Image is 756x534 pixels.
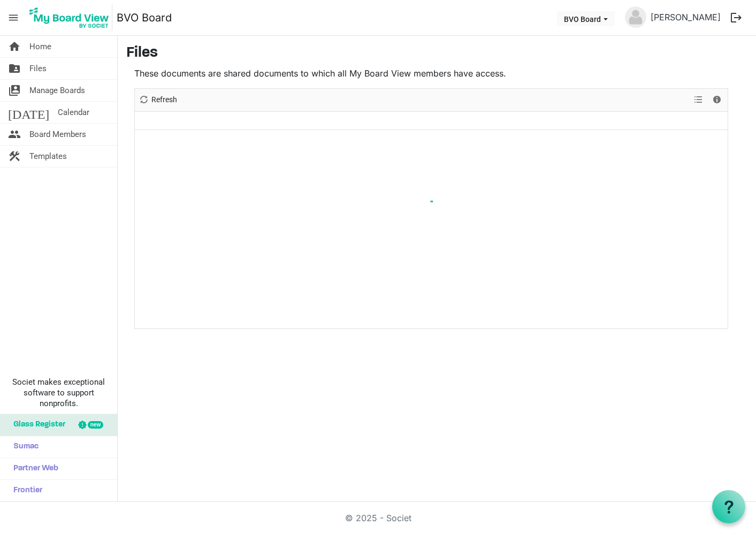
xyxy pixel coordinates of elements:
span: Templates [29,146,67,167]
span: Board Members [29,124,86,145]
span: Calendar [58,102,89,123]
a: [PERSON_NAME] [646,6,725,28]
span: [DATE] [8,102,49,123]
span: people [8,124,21,145]
p: These documents are shared documents to which all My Board View members have access. [134,67,728,80]
button: logout [725,6,747,29]
span: Manage Boards [29,80,85,101]
h3: Files [126,44,747,63]
span: Glass Register [8,414,65,436]
span: Frontier [8,480,42,501]
div: new [88,421,103,429]
span: Files [29,58,47,79]
span: folder_shared [8,58,21,79]
span: Sumac [8,436,39,457]
button: BVO Board dropdownbutton [557,11,615,26]
span: menu [3,7,24,28]
span: Partner Web [8,458,58,479]
a: BVO Board [117,7,172,28]
img: My Board View Logo [26,4,112,31]
span: switch_account [8,80,21,101]
a: © 2025 - Societ [345,513,411,523]
span: construction [8,146,21,167]
span: home [8,36,21,57]
span: Societ makes exceptional software to support nonprofits. [5,377,112,409]
a: My Board View Logo [26,4,117,31]
img: no-profile-picture.svg [625,6,646,28]
span: Home [29,36,51,57]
